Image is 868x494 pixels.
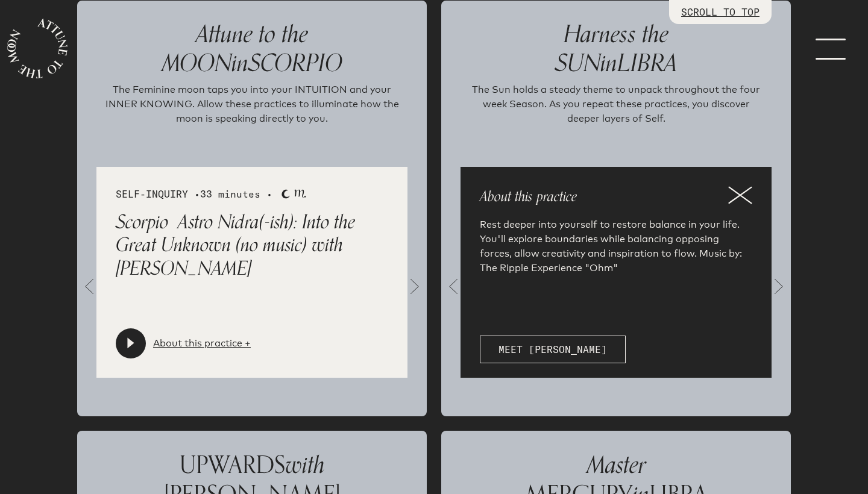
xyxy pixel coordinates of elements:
[461,20,772,78] p: SUN LIBRA
[101,83,403,143] p: The Feminine moon taps you into your INTUITION and your INNER KNOWING. Allow these practices to i...
[231,43,248,83] span: in
[465,83,767,143] p: The Sun holds a steady theme to unpack throughout the four week Season. As you repeat these pract...
[480,217,752,275] p: Rest deeper into yourself to restore balance in your life. You'll explore boundaries while balanc...
[564,14,668,54] span: Harness the
[587,445,646,485] span: Master
[200,188,272,200] span: 33 minutes •
[480,186,752,208] p: About this practice
[96,20,407,78] p: MOON SCORPIO
[116,211,388,280] p: Scorpio Astro Nidra(-ish): Into the Great Unknown (no music) with [PERSON_NAME]
[681,5,759,19] p: SCROLL TO TOP
[153,336,251,351] a: About this practice +
[600,43,617,83] span: in
[196,14,308,54] span: Attune to the
[480,336,626,363] a: Meet [PERSON_NAME]
[116,186,388,201] div: SELF-INQUIRY •
[285,445,325,485] span: with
